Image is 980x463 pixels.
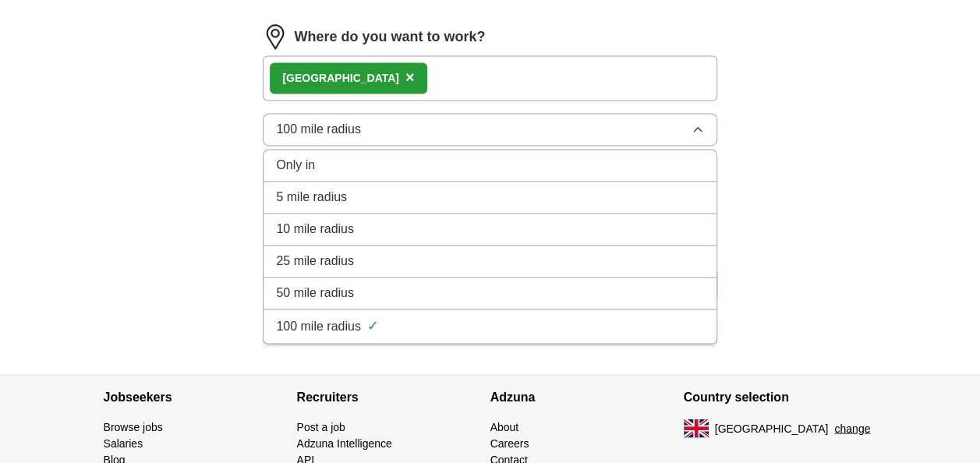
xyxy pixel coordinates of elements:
a: Adzuna Intelligence [297,436,392,449]
span: × [405,69,415,86]
button: change [834,420,870,436]
label: Where do you want to work? [294,27,485,48]
img: UK flag [684,419,709,437]
span: 100 mile radius [276,120,361,139]
button: × [405,66,415,90]
img: location.png [263,24,288,49]
span: [GEOGRAPHIC_DATA] [715,420,829,436]
a: Post a job [297,420,345,433]
span: 50 mile radius [276,284,354,302]
button: 100 mile radius [263,113,716,146]
span: 5 mile radius [276,188,347,207]
a: Salaries [104,436,143,449]
span: 10 mile radius [276,220,354,239]
h4: Country selection [684,375,877,419]
span: 25 mile radius [276,252,354,270]
span: ✓ [367,316,379,337]
div: [GEOGRAPHIC_DATA] [282,70,399,87]
a: Browse jobs [104,420,163,433]
span: Only in [276,156,315,175]
a: Careers [490,436,529,449]
a: About [490,420,519,433]
span: 100 mile radius [276,317,361,336]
